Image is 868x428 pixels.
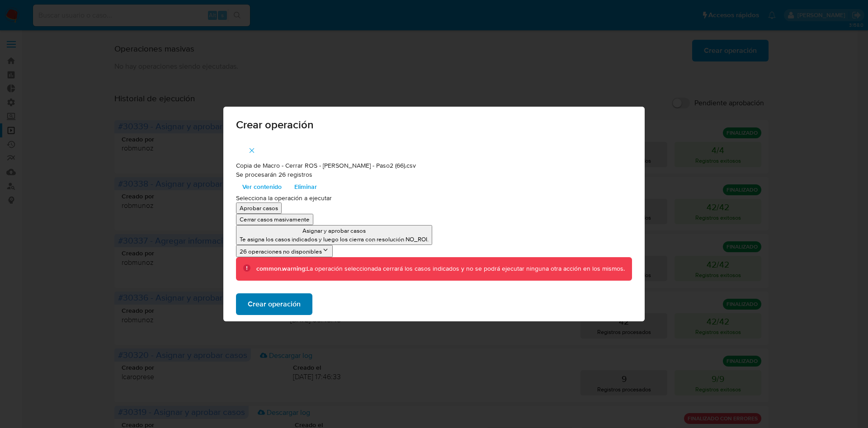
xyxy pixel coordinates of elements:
span: Crear operación [236,119,632,130]
span: Crear operación [248,294,301,314]
b: common.warning: [256,264,307,273]
p: Aprobar casos [240,204,278,212]
p: Se procesarán 26 registros [236,170,632,179]
button: Aprobar casos [236,202,282,214]
button: Eliminar [288,179,323,194]
button: Asignar y aprobar casosTe asigna los casos indicados y luego los cierra con resolución NO_ROI. [236,225,432,245]
p: Asignar y aprobar casos [240,226,429,235]
button: 26 operaciones no disponibles [236,245,333,257]
p: Selecciona la operación a ejecutar [236,194,632,203]
p: Copia de Macro - Cerrar ROS - [PERSON_NAME] - Paso2 (66).csv [236,161,632,170]
button: Ver contenido [236,179,288,194]
button: Cerrar casos masivamente [236,214,313,225]
span: Eliminar [294,180,317,193]
p: Te asigna los casos indicados y luego los cierra con resolución NO_ROI. [240,235,429,244]
button: Crear operación [236,293,312,315]
span: Ver contenido [242,180,282,193]
div: La operación seleccionada cerrará los casos indicados y no se podrá ejecutar ninguna otra acción ... [256,264,625,273]
p: Cerrar casos masivamente [240,215,310,224]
